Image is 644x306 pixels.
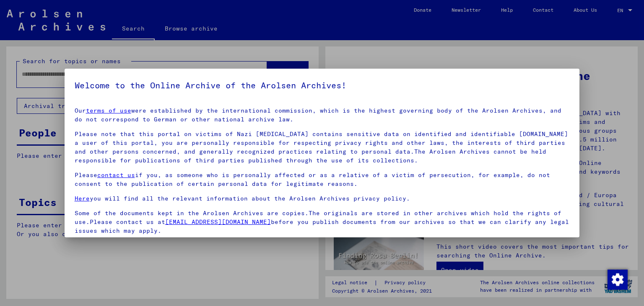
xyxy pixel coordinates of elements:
[75,171,570,188] p: Please if you, as someone who is personally affected or as a relative of a victim of persecution,...
[75,209,570,235] p: Some of the documents kept in the Arolsen Archives are copies.The originals are stored in other a...
[75,195,90,202] a: Here
[608,270,628,290] img: Change consent
[75,130,570,165] p: Please note that this portal on victims of Nazi [MEDICAL_DATA] contains sensitive data on identif...
[97,171,135,179] a: contact us
[165,218,271,226] a: [EMAIL_ADDRESS][DOMAIN_NAME]
[75,79,570,92] h5: Welcome to the Online Archive of the Arolsen Archives!
[86,107,131,114] a: terms of use
[75,106,570,124] p: Our were established by the international commission, which is the highest governing body of the ...
[75,194,570,203] p: you will find all the relevant information about the Arolsen Archives privacy policy.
